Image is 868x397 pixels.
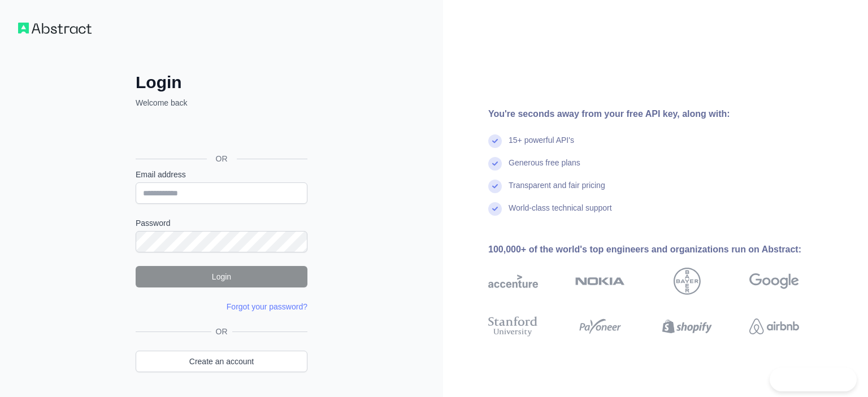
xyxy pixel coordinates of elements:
a: Forgot your password? [227,302,307,311]
span: OR [207,153,237,164]
img: airbnb [749,314,799,339]
img: check mark [488,134,502,148]
img: check mark [488,157,502,171]
img: stanford university [488,314,538,339]
label: Email address [136,169,307,180]
img: check mark [488,202,502,216]
button: Login [136,266,307,287]
label: Password [136,217,307,229]
img: Workflow [18,23,92,34]
iframe: Sign in with Google Button [130,121,311,146]
img: check mark [488,180,502,193]
div: You're seconds away from your free API key, along with: [488,107,835,121]
div: Generous free plans [509,157,580,180]
div: 15+ powerful API's [509,134,574,157]
iframe: Toggle Customer Support [770,368,857,391]
div: 100,000+ of the world's top engineers and organizations run on Abstract: [488,243,835,256]
div: Sign in with Google. Opens in new tab [136,121,305,146]
div: World-class technical support [509,202,612,225]
div: Transparent and fair pricing [509,180,605,202]
img: shopify [662,314,712,339]
h2: Login [136,72,307,93]
img: nokia [575,268,625,295]
img: bayer [674,268,701,295]
p: Welcome back [136,97,307,108]
img: accenture [488,268,538,295]
img: google [749,268,799,295]
img: payoneer [575,314,625,339]
a: Create an account [136,351,307,372]
span: OR [211,326,232,337]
